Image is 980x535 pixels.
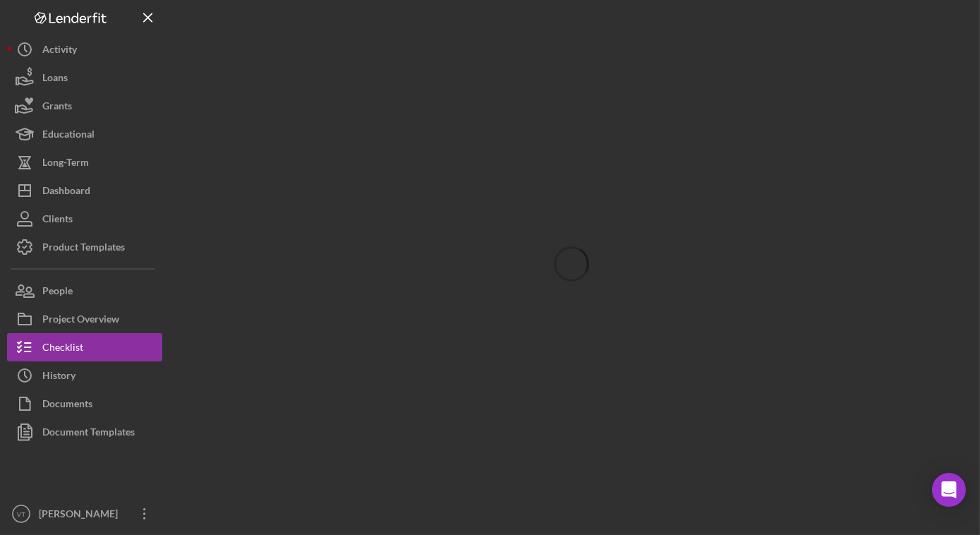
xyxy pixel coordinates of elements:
div: Open Intercom Messenger [932,473,966,507]
div: Long-Term [42,148,89,180]
button: Document Templates [7,418,162,446]
button: Clients [7,205,162,233]
div: [PERSON_NAME] [35,500,127,531]
div: Clients [42,205,73,236]
button: Educational [7,120,162,148]
button: History [7,361,162,390]
button: People [7,277,162,305]
button: Product Templates [7,233,162,261]
button: Activity [7,35,162,64]
div: Document Templates [42,418,135,450]
text: VT [17,510,25,518]
div: Dashboard [42,176,90,208]
button: Project Overview [7,305,162,333]
div: Activity [42,35,77,67]
div: Educational [42,120,95,152]
button: Long-Term [7,148,162,176]
button: VT[PERSON_NAME] [7,500,162,528]
button: Grants [7,92,162,120]
div: Documents [42,390,92,421]
div: Project Overview [42,305,119,337]
div: Product Templates [42,233,125,265]
div: Loans [42,64,68,95]
button: Dashboard [7,176,162,205]
div: People [42,277,73,308]
div: Grants [42,92,72,124]
button: Documents [7,390,162,418]
div: Checklist [42,333,83,365]
button: Loans [7,64,162,92]
div: History [42,361,75,393]
button: Checklist [7,333,162,361]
